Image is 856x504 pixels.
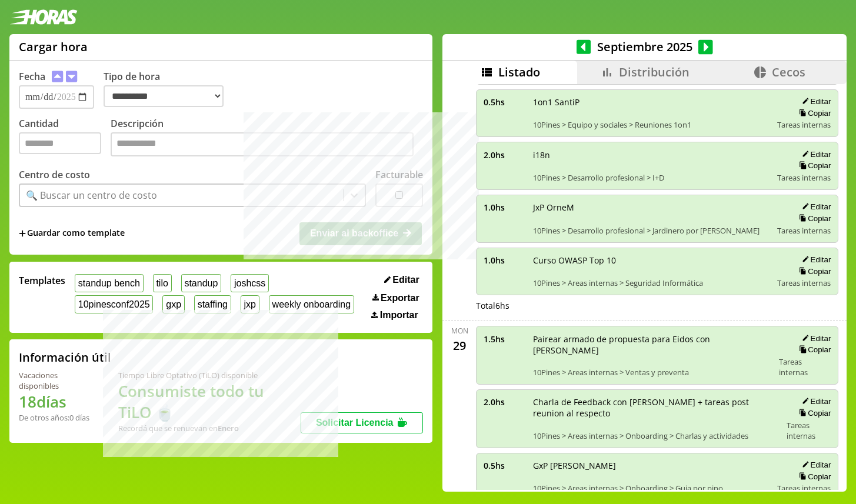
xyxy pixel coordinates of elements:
[111,117,423,160] label: Descripción
[9,9,78,25] img: logotipo
[442,84,847,490] div: scrollable content
[381,293,419,303] span: Exportar
[533,460,769,471] span: GxP [PERSON_NAME]
[798,333,831,343] button: Editar
[533,483,769,493] span: 10Pines > Areas internas > Onboarding > Guia por pino
[798,149,831,159] button: Editar
[533,367,771,378] span: 10Pines > Areas internas > Ventas y preventa
[798,460,831,470] button: Editar
[777,172,831,183] span: Tareas internas
[194,295,231,313] button: staffing
[104,70,233,109] label: Tipo de hora
[19,370,90,391] div: Vacaciones disponibles
[241,295,259,313] button: jxp
[795,408,831,418] button: Copiar
[777,225,831,236] span: Tareas internas
[19,132,101,154] input: Cantidad
[484,255,525,266] span: 1.0 hs
[19,70,45,83] label: Fecha
[19,391,90,412] h1: 18 días
[533,255,769,266] span: Curso OWASP Top 10
[451,326,468,336] div: Mon
[381,274,423,286] button: Editar
[484,149,525,161] span: 2.0 hs
[19,274,65,287] span: Templates
[533,172,769,183] span: 10Pines > Desarrollo profesional > I+D
[450,336,469,355] div: 29
[533,119,769,130] span: 10Pines > Equipo y sociales > Reuniones 1on1
[484,396,525,408] span: 2.0 hs
[795,266,831,276] button: Copiar
[787,420,831,441] span: Tareas internas
[19,227,125,240] span: +Guardar como template
[591,39,698,55] span: Septiembre 2025
[795,472,831,482] button: Copiar
[104,85,224,107] select: Tipo de hora
[798,255,831,265] button: Editar
[118,380,301,423] h1: Consumiste todo tu TiLO 🍵
[798,96,831,106] button: Editar
[316,418,394,428] span: Solicitar Licencia
[75,274,144,292] button: standup bench
[118,423,301,433] div: Recordá que se renuevan en
[118,370,301,380] div: Tiempo Libre Optativo (TiLO) disponible
[392,275,419,285] span: Editar
[26,189,157,202] div: 🔍 Buscar un centro de costo
[269,295,354,313] button: weekly onboarding
[533,278,769,288] span: 10Pines > Areas internas > Seguridad Informática
[777,483,831,493] span: Tareas internas
[533,225,769,236] span: 10Pines > Desarrollo profesional > Jardinero por [PERSON_NAME]
[484,96,525,108] span: 0.5 hs
[162,295,184,313] button: gxp
[533,149,769,161] span: i18n
[380,310,418,321] span: Importar
[375,168,423,181] label: Facturable
[301,412,423,433] button: Solicitar Licencia
[19,117,111,160] label: Cantidad
[484,460,525,471] span: 0.5 hs
[772,64,805,80] span: Cecos
[498,64,540,80] span: Listado
[533,96,769,108] span: 1on1 SantiP
[619,64,690,80] span: Distribución
[798,396,831,406] button: Editar
[795,213,831,223] button: Copiar
[484,333,525,345] span: 1.5 hs
[218,423,239,433] b: Enero
[19,412,90,423] div: De otros años: 0 días
[19,227,26,240] span: +
[111,132,414,157] textarea: Descripción
[476,300,838,311] div: Total 6 hs
[484,202,525,213] span: 1.0 hs
[181,274,222,292] button: standup
[795,108,831,118] button: Copiar
[369,292,423,304] button: Exportar
[19,168,90,181] label: Centro de costo
[153,274,172,292] button: tilo
[533,202,769,213] span: JxP OrneM
[779,356,831,378] span: Tareas internas
[533,396,778,419] span: Charla de Feedback con [PERSON_NAME] + tareas post reunion al respecto
[798,202,831,212] button: Editar
[231,274,269,292] button: joshcss
[75,295,153,313] button: 10pinesconf2025
[533,430,778,441] span: 10Pines > Areas internas > Onboarding > Charlas y actividades
[19,39,88,55] h1: Cargar hora
[777,278,831,288] span: Tareas internas
[795,161,831,171] button: Copiar
[533,333,771,356] span: Pairear armado de propuesta para Eidos con [PERSON_NAME]
[777,119,831,130] span: Tareas internas
[795,345,831,355] button: Copiar
[19,349,111,365] h2: Información útil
